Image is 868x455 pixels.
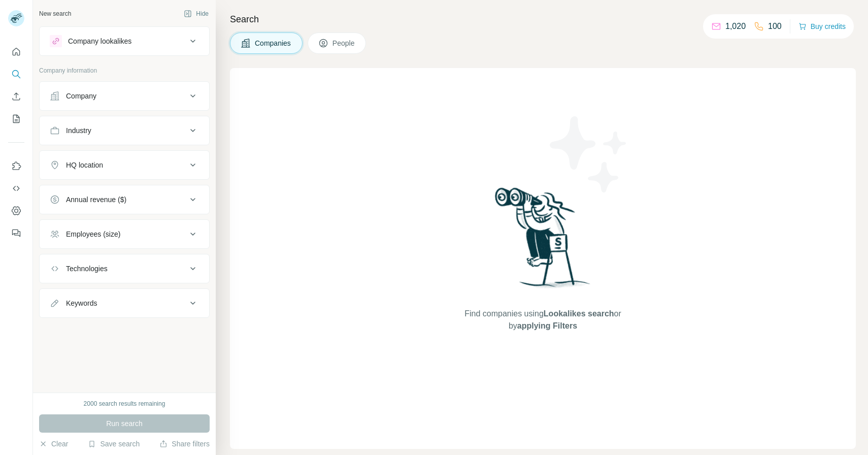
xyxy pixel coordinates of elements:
[39,66,210,75] p: Company information
[8,43,24,61] button: Quick start
[8,87,24,106] button: Enrich CSV
[798,19,846,34] button: Buy credits
[40,291,209,315] button: Keywords
[159,439,210,449] button: Share filters
[544,309,614,318] span: Lookalikes search
[39,439,68,449] button: Clear
[40,187,209,212] button: Annual revenue ($)
[8,65,24,83] button: Search
[68,36,131,46] div: Company lookalikes
[66,160,103,170] div: HQ location
[40,84,209,108] button: Company
[768,20,782,32] p: 100
[40,222,209,246] button: Employees (size)
[8,224,24,242] button: Feedback
[8,157,24,175] button: Use Surfe on LinkedIn
[40,153,209,177] button: HQ location
[517,321,577,330] span: applying Filters
[725,20,746,32] p: 1,020
[66,298,97,308] div: Keywords
[40,256,209,281] button: Technologies
[332,38,356,48] span: People
[230,12,856,26] h4: Search
[8,202,24,220] button: Dashboard
[177,6,216,21] button: Hide
[39,9,71,18] div: New search
[255,38,292,48] span: Companies
[461,308,624,332] span: Find companies using or by
[543,109,635,200] img: Surfe Illustration - Stars
[66,91,96,101] div: Company
[66,125,91,136] div: Industry
[66,264,108,274] div: Technologies
[66,229,120,239] div: Employees (size)
[40,29,209,53] button: Company lookalikes
[88,439,140,449] button: Save search
[66,194,126,205] div: Annual revenue ($)
[8,179,24,198] button: Use Surfe API
[40,118,209,143] button: Industry
[84,399,165,408] div: 2000 search results remaining
[8,110,24,128] button: My lists
[490,185,596,298] img: Surfe Illustration - Woman searching with binoculars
